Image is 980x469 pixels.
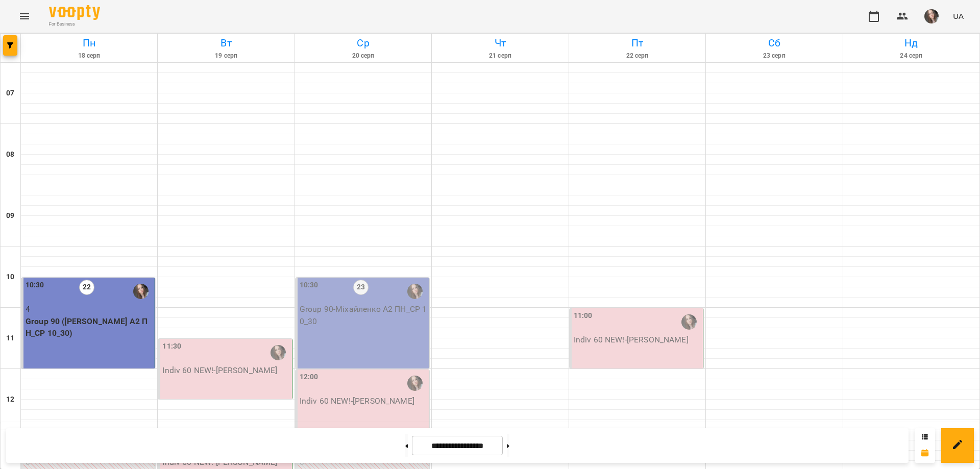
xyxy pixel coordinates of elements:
[574,334,701,346] p: Indiv 60 NEW! - [PERSON_NAME]
[6,149,14,160] h6: 08
[6,210,14,221] h6: 09
[162,341,181,352] label: 11:30
[49,5,100,20] img: Voopty Logo
[22,51,156,61] h6: 18 серп
[953,11,964,21] span: UA
[407,284,423,299] img: Міхайленко Юлія
[12,4,37,29] button: Menu
[300,395,427,407] p: Indiv 60 NEW! - [PERSON_NAME]
[271,345,286,360] img: Міхайленко Юлія
[300,372,318,383] label: 12:00
[26,280,44,291] label: 10:30
[571,51,704,61] h6: 22 серп
[924,9,939,23] img: f6374287e352a2e74eca4bf889e79d1e.jpg
[353,280,369,295] label: 23
[79,280,94,295] label: 22
[407,376,423,391] img: Міхайленко Юлія
[22,35,156,51] h6: Пн
[707,51,841,61] h6: 23 серп
[297,51,430,61] h6: 20 серп
[300,303,427,327] p: Group 90 - Міхайленко А2 ПН_СР 10_30
[133,284,149,299] img: Міхайленко Юлія
[6,394,14,405] h6: 12
[433,51,567,61] h6: 21 серп
[159,35,292,51] h6: Вт
[49,21,100,28] span: For Business
[26,303,153,315] p: 4
[300,280,318,291] label: 10:30
[845,35,978,51] h6: Нд
[433,35,567,51] h6: Чт
[162,364,289,377] p: Indiv 60 NEW! - [PERSON_NAME]
[6,333,14,344] h6: 11
[26,315,153,339] p: Group 90 ([PERSON_NAME] А2 ПН_СР 10_30)
[949,7,968,26] button: UA
[707,35,841,51] h6: Сб
[6,88,14,99] h6: 07
[571,35,704,51] h6: Пт
[574,310,593,322] label: 11:00
[159,51,292,61] h6: 19 серп
[6,271,14,283] h6: 10
[681,314,697,330] img: Міхайленко Юлія
[297,35,430,51] h6: Ср
[845,51,978,61] h6: 24 серп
